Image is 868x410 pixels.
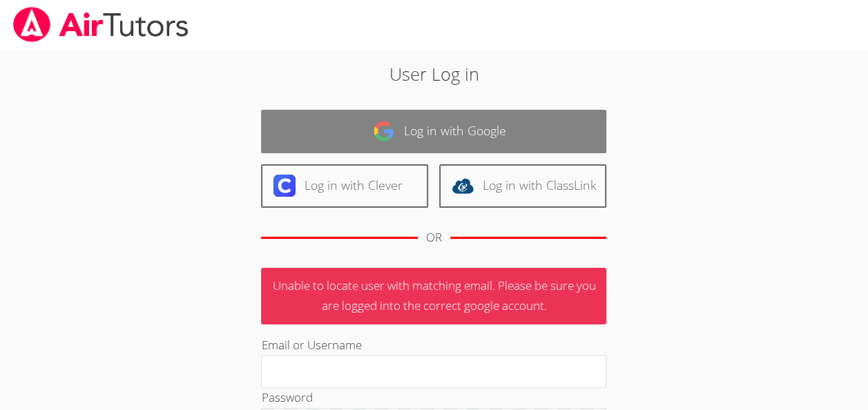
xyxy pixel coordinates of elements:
[261,110,606,153] a: Log in with Google
[261,337,361,353] label: Email or Username
[452,175,474,197] img: classlink-logo-d6bb404cc1216ec64c9a2012d9dc4662098be43eaf13dc465df04b49fa7ab582.svg
[439,164,606,208] a: Log in with ClassLink
[426,228,442,248] div: OR
[261,164,428,208] a: Log in with Clever
[261,268,606,324] p: Unable to locate user with matching email. Please be sure you are logged into the correct google ...
[373,120,395,142] img: google-logo-50288ca7cdecda66e5e0955fdab243c47b7ad437acaf1139b6f446037453330a.svg
[200,61,668,87] h2: User Log in
[261,389,312,405] label: Password
[273,175,296,197] img: clever-logo-6eab21bc6e7a338710f1a6ff85c0baf02591cd810cc4098c63d3a4b26e2feb20.svg
[12,7,190,42] img: airtutors_banner-c4298cdbf04f3fff15de1276eac7730deb9818008684d7c2e4769d2f7ddbe033.png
